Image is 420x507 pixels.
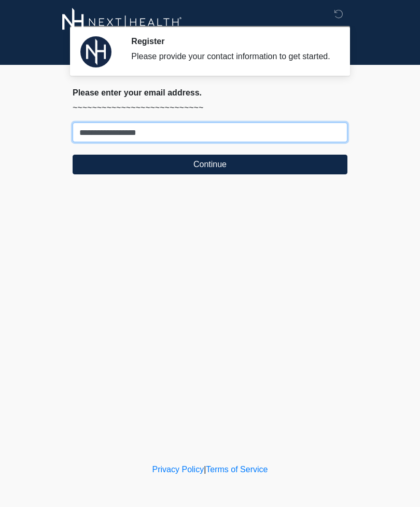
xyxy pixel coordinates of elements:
div: Please provide your contact information to get started. [131,50,332,63]
a: | [204,465,206,474]
h2: Please enter your email address. [73,88,347,98]
p: ~~~~~~~~~~~~~~~~~~~~~~~~~~~ [73,102,347,114]
a: Privacy Policy [152,465,204,474]
a: Terms of Service [206,465,268,474]
img: Next-Health Logo [62,8,182,36]
img: Agent Avatar [80,36,111,67]
button: Continue [73,155,347,174]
